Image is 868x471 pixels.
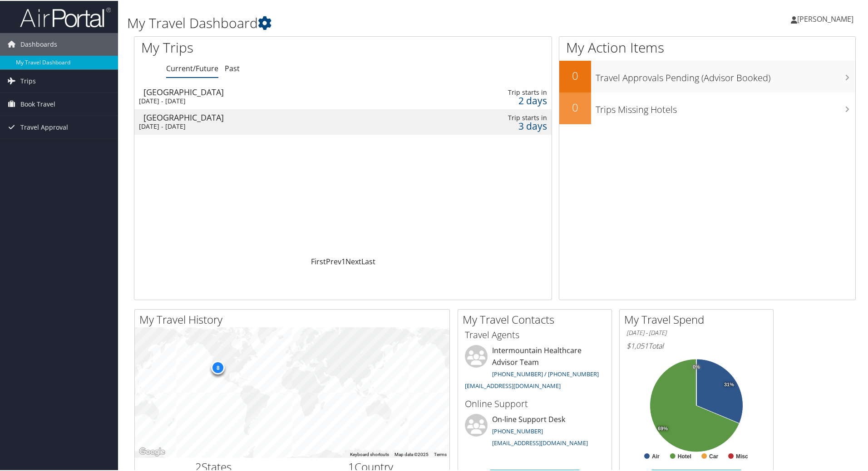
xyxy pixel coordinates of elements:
[492,438,588,446] a: [EMAIL_ADDRESS][DOMAIN_NAME]
[596,98,855,115] h3: Trips Missing Hotels
[137,445,167,457] img: Google
[166,63,218,73] a: Current/Future
[127,13,617,32] h1: My Travel Dashboard
[465,381,561,389] a: [EMAIL_ADDRESS][DOMAIN_NAME]
[791,5,863,32] a: [PERSON_NAME]
[452,113,547,121] div: Trip starts in
[596,66,855,83] h3: Travel Approvals Pending (Advisor Booked)
[341,256,345,266] a: 1
[465,328,605,340] h3: Travel Agents
[658,425,668,431] tspan: 69%
[311,256,326,266] a: First
[724,381,734,387] tspan: 31%
[20,32,57,55] span: Dashboards
[452,87,547,96] div: Trip starts in
[139,311,449,326] h2: My Travel History
[460,344,609,393] li: Intermountain Healthcare Advisor Team
[559,60,855,92] a: 0Travel Approvals Pending (Advisor Booked)
[492,369,599,377] a: [PHONE_NUMBER] / [PHONE_NUMBER]
[460,413,609,450] li: On-line Support Desk
[143,87,399,95] div: [GEOGRAPHIC_DATA]
[624,311,773,326] h2: My Travel Spend
[652,452,660,459] text: Air
[463,311,612,326] h2: My Travel Contacts
[626,328,766,336] h6: [DATE] - [DATE]
[20,69,36,92] span: Trips
[20,6,111,27] img: airportal-logo.png
[20,115,68,138] span: Travel Approval
[143,112,399,121] div: [GEOGRAPHIC_DATA]
[139,121,394,130] div: [DATE] - [DATE]
[452,121,547,129] div: 3 days
[137,445,167,457] a: Open this area in Google Maps (opens a new window)
[434,451,447,456] a: Terms (opens in new tab)
[709,452,718,459] text: Car
[559,67,591,83] h2: 0
[559,99,591,114] h2: 0
[20,92,55,115] span: Book Travel
[559,92,855,123] a: 0Trips Missing Hotels
[141,37,371,56] h1: My Trips
[626,340,766,350] h6: Total
[693,364,700,369] tspan: 0%
[350,451,389,457] button: Keyboard shortcuts
[736,452,748,459] text: Misc
[211,360,225,374] div: 8
[326,256,341,266] a: Prev
[395,451,429,456] span: Map data ©2025
[225,63,240,73] a: Past
[678,452,691,459] text: Hotel
[139,96,394,104] div: [DATE] - [DATE]
[797,13,853,23] span: [PERSON_NAME]
[465,397,605,409] h3: Online Support
[626,340,648,350] span: $1,051
[452,96,547,104] div: 2 days
[492,426,543,434] a: [PHONE_NUMBER]
[345,256,361,266] a: Next
[559,37,855,56] h1: My Action Items
[361,256,375,266] a: Last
